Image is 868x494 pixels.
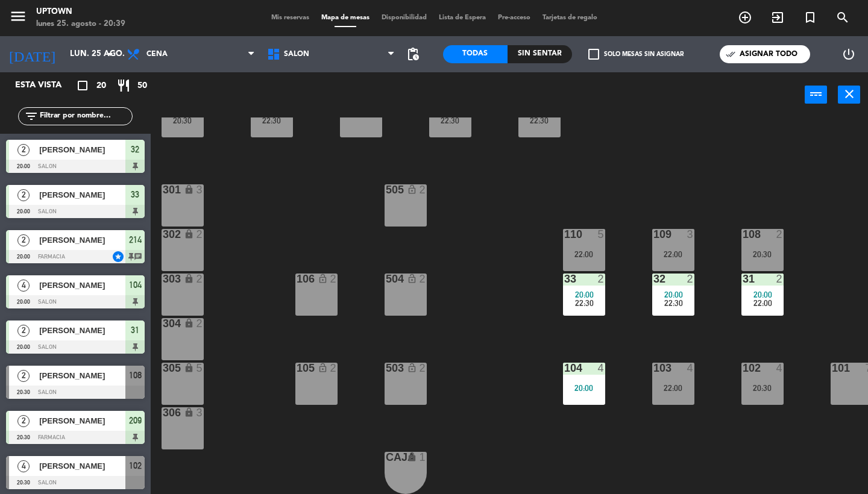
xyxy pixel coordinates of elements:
i: lock_open [407,274,417,284]
span: 2 [17,189,30,201]
div: 2 [776,274,784,284]
div: 2 [776,229,784,240]
i: lock [184,363,194,373]
div: 33 [564,274,565,284]
div: 109 [653,229,654,240]
div: 2 [197,318,204,329]
span: 32 [131,142,139,157]
i: lock_open [318,363,328,373]
span: 22:00 [753,298,772,308]
div: 22:30 [518,116,561,125]
span: 214 [129,233,142,247]
span: 209 [129,413,142,428]
div: 3 [687,229,694,240]
div: 5 [197,363,204,374]
span: 2 [17,370,30,382]
i: add_circle_outline [738,10,752,25]
i: lock [184,318,194,328]
div: 4 [598,363,605,374]
span: Mis reservas [265,14,315,21]
i: close [842,87,857,101]
div: 2 [420,184,427,195]
i: search [835,10,850,25]
span: 20:00 [664,290,683,299]
div: 305 [163,363,163,374]
div: 301 [163,184,163,195]
div: 2 [197,229,204,240]
span: Mapa de mesas [315,14,376,21]
div: 3 [197,407,204,418]
span: [PERSON_NAME] [39,414,125,427]
div: 101 [832,363,832,374]
span: [PERSON_NAME] [39,143,125,156]
div: 2 [598,274,605,284]
span: 4 [17,460,30,472]
i: lock [184,184,194,195]
i: crop_square [75,78,90,93]
i: lock [184,274,194,284]
div: 5 [598,229,605,240]
span: [PERSON_NAME] [39,369,125,382]
span: 104 [129,278,142,292]
i: arrow_drop_down [103,47,118,61]
i: power_settings_new [841,47,856,61]
i: turned_in_not [803,10,817,25]
div: 303 [163,274,163,284]
span: [PERSON_NAME] [39,279,125,292]
div: 306 [163,407,163,418]
div: 22:00 [652,384,694,392]
div: lunes 25. agosto - 20:39 [36,18,125,30]
i: lock_open [407,363,417,373]
button: power_input [805,86,827,104]
span: pending_actions [406,47,420,61]
div: 2 [330,363,338,374]
div: Uptown [36,6,125,18]
span: 33 [131,187,139,202]
span: 2 [17,325,30,337]
div: 22:30 [429,116,471,125]
div: 102 [743,363,743,374]
span: [PERSON_NAME] [39,234,125,246]
div: 1 [420,452,427,463]
div: 20:30 [162,116,204,125]
input: Filtrar por nombre... [39,110,132,123]
div: 2 [687,274,694,284]
div: 4 [687,363,694,374]
div: 20:30 [741,384,784,392]
span: [PERSON_NAME] [39,189,125,201]
span: 22:30 [575,298,594,308]
div: 104 [564,363,565,374]
i: filter_list [24,109,39,123]
i: power_input [809,87,823,101]
span: 20 [96,79,106,93]
div: 3 [197,184,204,195]
span: SALON [284,50,309,58]
span: Disponibilidad [376,14,433,21]
div: Esta vista [6,78,87,93]
i: lock [184,407,194,417]
div: 302 [163,229,163,240]
div: 20:30 [741,250,784,258]
span: [PERSON_NAME] [39,460,125,472]
span: done_all [726,49,735,59]
i: menu [9,7,27,25]
div: 103 [653,363,654,374]
div: 110 [564,229,565,240]
div: 2 [330,274,338,284]
span: 4 [17,280,30,292]
span: 102 [129,458,142,473]
div: 2 [420,363,427,374]
span: Pre-acceso [492,14,536,21]
span: 22:30 [664,298,683,308]
i: lock [407,452,417,462]
span: 20:00 [753,290,772,299]
i: restaurant [116,78,131,93]
div: 2 [197,274,204,284]
i: lock [184,229,194,239]
span: 2 [17,144,30,156]
i: lock_open [318,274,328,284]
button: close [838,86,860,104]
i: exit_to_app [770,10,785,25]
